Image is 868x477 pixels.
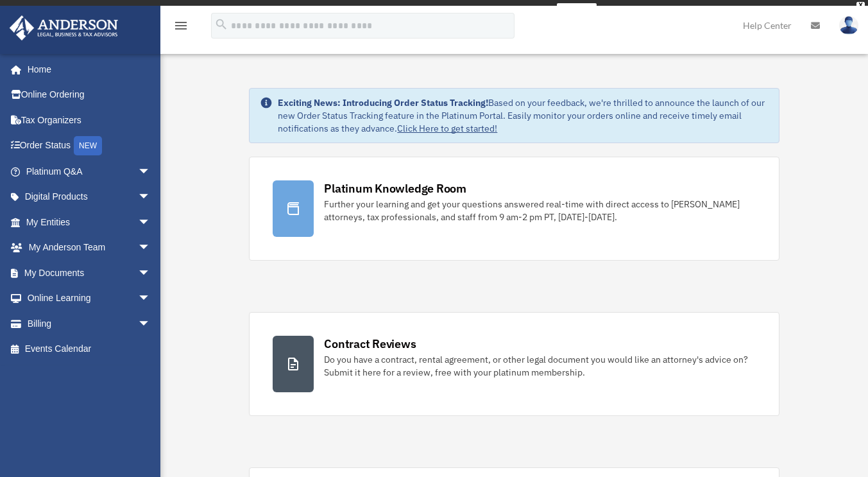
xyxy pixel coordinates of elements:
[557,3,597,19] a: survey
[324,180,466,196] div: Platinum Knowledge Room
[138,260,164,286] span: arrow_drop_down
[138,159,164,185] span: arrow_drop_down
[9,235,170,261] a: My Anderson Teamarrow_drop_down
[278,97,488,108] strong: Exciting News: Introducing Order Status Tracking!
[74,136,102,155] div: NEW
[9,260,170,286] a: My Documentsarrow_drop_down
[324,336,416,352] div: Contract Reviews
[271,3,552,19] div: Get a chance to win 6 months of Platinum for free just by filling out this
[9,209,170,235] a: My Entitiesarrow_drop_down
[214,17,228,31] i: search
[138,235,164,261] span: arrow_drop_down
[324,198,755,223] div: Further your learning and get your questions answered real-time with direct access to [PERSON_NAM...
[278,96,768,135] div: Based on your feedback, we're thrilled to announce the launch of our new Order Status Tracking fe...
[9,311,170,336] a: Billingarrow_drop_down
[9,184,170,210] a: Digital Productsarrow_drop_down
[249,157,779,261] a: Platinum Knowledge Room Further your learning and get your questions answered real-time with dire...
[856,2,865,10] div: close
[9,336,170,362] a: Events Calendar
[138,184,164,211] span: arrow_drop_down
[138,311,164,337] span: arrow_drop_down
[9,133,170,159] a: Order StatusNEW
[9,82,170,108] a: Online Ordering
[9,286,170,311] a: Online Learningarrow_drop_down
[9,159,170,184] a: Platinum Q&Aarrow_drop_down
[397,123,497,134] a: Click Here to get started!
[839,16,858,35] img: User Pic
[138,286,164,312] span: arrow_drop_down
[173,22,189,33] a: menu
[9,56,164,82] a: Home
[6,15,122,40] img: Anderson Advisors Platinum Portal
[173,18,189,33] i: menu
[249,312,779,416] a: Contract Reviews Do you have a contract, rental agreement, or other legal document you would like...
[138,209,164,236] span: arrow_drop_down
[9,107,170,133] a: Tax Organizers
[324,353,755,379] div: Do you have a contract, rental agreement, or other legal document you would like an attorney's ad...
